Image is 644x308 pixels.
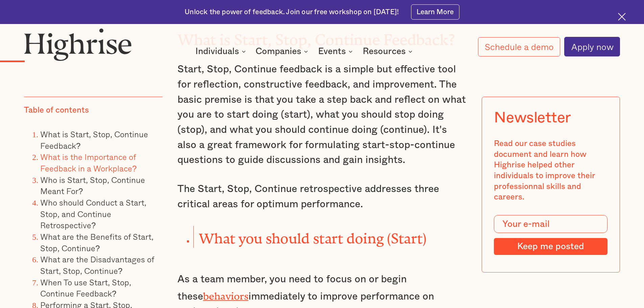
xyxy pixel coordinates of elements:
[411,4,459,20] a: Learn More
[494,109,571,126] div: Newsletter
[185,7,399,17] div: Unlock the power of feedback. Join our free workshop on [DATE]!
[40,230,153,254] a: What are the Benefits of Start, Stop, Continue?
[40,128,148,152] a: What is Start, Stop, Continue Feedback?
[478,37,560,56] a: Schedule a demo
[363,47,414,55] div: Resources
[199,231,427,239] strong: What you should start doing (Start)
[494,139,607,203] div: Read our case studies document and learn how Highrise helped other individuals to improve their p...
[318,47,346,55] div: Events
[363,47,406,55] div: Resources
[195,47,248,55] div: Individuals
[40,196,146,231] a: Who should Conduct a Start, Stop, and Continue Retrospective?
[564,37,620,56] a: Apply now
[195,47,239,55] div: Individuals
[256,47,301,55] div: Companies
[24,28,132,61] img: Highrise logo
[40,173,145,197] a: Who is Start, Stop, Continue Meant For?
[177,182,467,212] p: The Start, Stop, Continue retrospective addresses three critical areas for optimum performance.
[494,215,607,255] form: Modal Form
[177,62,467,167] p: Start, Stop, Continue feedback is a simple but effective tool for reflection, constructive feedba...
[40,276,131,300] a: When To use Start, Stop, Continue Feedback?
[318,47,355,55] div: Events
[24,105,89,116] div: Table of contents
[256,47,310,55] div: Companies
[40,253,154,277] a: What are the Disadvantages of Start, Stop, Continue?
[40,150,137,174] a: What is the Importance of Feedback in a Workplace?
[203,290,248,297] a: behaviors
[494,238,607,255] input: Keep me posted
[494,215,607,233] input: Your e-mail
[618,13,626,21] img: Cross icon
